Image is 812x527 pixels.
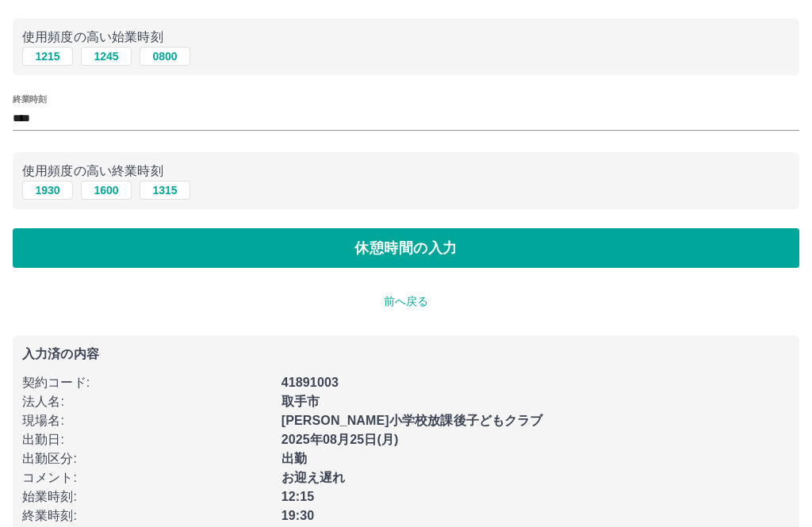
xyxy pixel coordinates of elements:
[22,348,790,361] p: 入力済の内容
[22,430,272,449] p: 出勤日 :
[22,47,73,66] button: 1215
[282,376,339,389] b: 41891003
[282,452,307,465] b: 出勤
[22,487,272,506] p: 始業時刻 :
[22,162,790,181] p: 使用頻度の高い終業時刻
[22,28,790,47] p: 使用頻度の高い始業時刻
[140,181,190,200] button: 1315
[22,411,272,430] p: 現場名 :
[22,468,272,487] p: コメント :
[22,181,73,200] button: 1930
[13,293,799,310] p: 前へ戻る
[282,471,346,484] b: お迎え遅れ
[81,47,132,66] button: 1245
[282,509,315,522] b: 19:30
[282,490,315,503] b: 12:15
[22,373,272,392] p: 契約コード :
[81,181,132,200] button: 1600
[22,392,272,411] p: 法人名 :
[282,414,543,427] b: [PERSON_NAME]小学校放課後子どもクラブ
[22,506,272,525] p: 終業時刻 :
[140,47,190,66] button: 0800
[282,395,320,408] b: 取手市
[22,449,272,468] p: 出勤区分 :
[13,94,46,105] label: 終業時刻
[282,433,399,446] b: 2025年08月25日(月)
[13,228,799,268] button: 休憩時間の入力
